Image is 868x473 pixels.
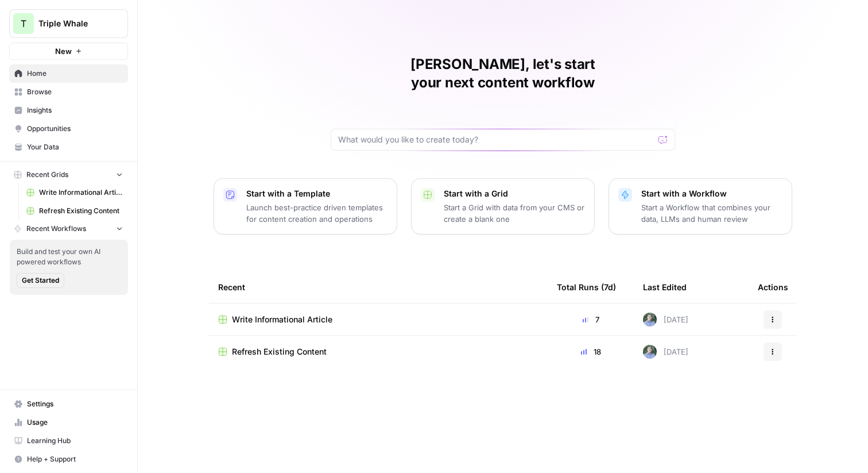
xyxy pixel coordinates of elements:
a: Usage [9,413,128,432]
div: [DATE] [643,345,688,359]
a: Refresh Existing Content [218,346,538,357]
span: Build and test your own AI powered workflows [17,247,121,267]
span: Your Data [27,142,123,152]
span: Recent Grids [26,170,68,180]
span: Write Informational Article [39,187,123,198]
span: Browse [27,87,123,97]
span: Opportunities [27,124,123,134]
span: Get Started [22,275,59,286]
div: Last Edited [643,271,687,303]
button: Workspace: Triple Whale [9,9,128,38]
div: Total Runs (7d) [557,271,616,303]
h1: [PERSON_NAME], let's start your next content workflow [331,55,675,92]
span: T [21,17,26,30]
span: Recent Workflows [26,224,86,234]
img: f99d8lwoqhc1ne2bwf7b49ov7y8s [643,313,657,326]
span: Home [27,68,123,79]
p: Start a Workflow that combines your data, LLMs and human review [641,202,782,225]
span: Insights [27,105,123,116]
span: Help + Support [27,454,123,464]
div: 18 [557,346,625,357]
p: Start a Grid with data from your CMS or create a blank one [444,202,585,225]
span: Refresh Existing Content [39,206,123,216]
div: Recent [218,271,538,303]
span: Triple Whale [38,18,108,29]
button: Start with a TemplateLaunch best-practice driven templates for content creation and operations [214,178,397,234]
button: Recent Grids [9,166,128,183]
span: Write Informational Article [232,314,332,325]
img: f99d8lwoqhc1ne2bwf7b49ov7y8s [643,345,657,359]
p: Start with a Grid [444,188,585,199]
p: Start with a Template [246,188,387,199]
button: Start with a GridStart a Grid with data from your CMS or create a blank one [411,178,595,234]
div: Actions [758,271,788,303]
span: Refresh Existing Content [232,346,327,357]
button: Help + Support [9,450,128,468]
p: Launch best-practice driven templates for content creation and operations [246,202,387,225]
a: Insights [9,101,128,120]
input: What would you like to create today? [338,134,654,145]
button: Start with a WorkflowStart a Workflow that combines your data, LLMs and human review [609,178,792,234]
span: New [55,45,72,57]
button: Recent Workflows [9,220,128,237]
p: Start with a Workflow [641,188,782,199]
button: New [9,43,128,60]
a: Home [9,64,128,83]
a: Learning Hub [9,432,128,450]
span: Learning Hub [27,436,123,446]
a: Settings [9,395,128,413]
a: Write Informational Article [218,314,538,325]
div: 7 [557,314,625,325]
a: Write Informational Article [21,183,128,202]
span: Settings [27,399,123,409]
div: [DATE] [643,313,688,326]
a: Your Data [9,138,128,156]
span: Usage [27,417,123,428]
a: Refresh Existing Content [21,202,128,220]
a: Opportunities [9,120,128,138]
button: Get Started [17,273,64,288]
a: Browse [9,83,128,101]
